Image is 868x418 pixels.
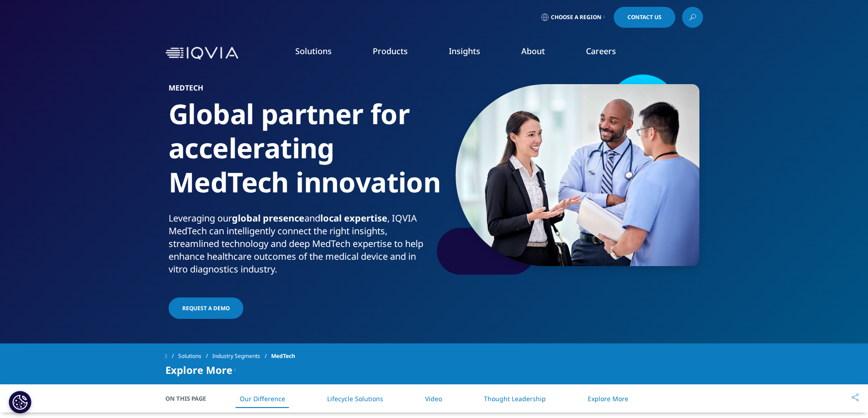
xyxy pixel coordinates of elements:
img: 500_custom-photo_sales-professional-talking-to-medical-staff.jpg [456,84,699,266]
a: Request a demo [169,297,243,319]
a: Explore More [588,394,628,403]
p: Leveraging our and , IQVIA MedTech can intelligently connect the right insights, streamlined tech... [169,212,431,281]
a: Insights [449,45,480,56]
span: On This Page [165,394,216,403]
span: MedTech [271,348,295,364]
a: Lifecycle Solutions [327,394,383,403]
a: Industry Segments [212,348,271,364]
a: About [521,45,545,56]
nav: Primary [242,32,703,75]
a: Our Difference [240,394,285,403]
a: Careers [586,45,616,56]
strong: local expertise [320,212,387,224]
span: Request a demo [182,304,230,312]
span: Choose a Region [551,14,601,21]
h1: Global partner for accelerating MedTech innovation [169,97,431,212]
a: Products [373,45,408,56]
img: IQVIA Healthcare Information Technology and Pharma Clinical Research Company [165,47,238,60]
strong: global presence [232,212,304,224]
h6: MedTech [169,84,431,97]
a: Contact Us [614,7,675,28]
button: Cookies Settings [9,391,31,413]
span: Explore More [165,364,232,375]
span: Contact Us [627,15,662,20]
a: Solutions [295,45,332,56]
a: Thought Leadership [484,394,546,403]
a: Video [425,394,442,403]
a: Solutions [178,348,212,364]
